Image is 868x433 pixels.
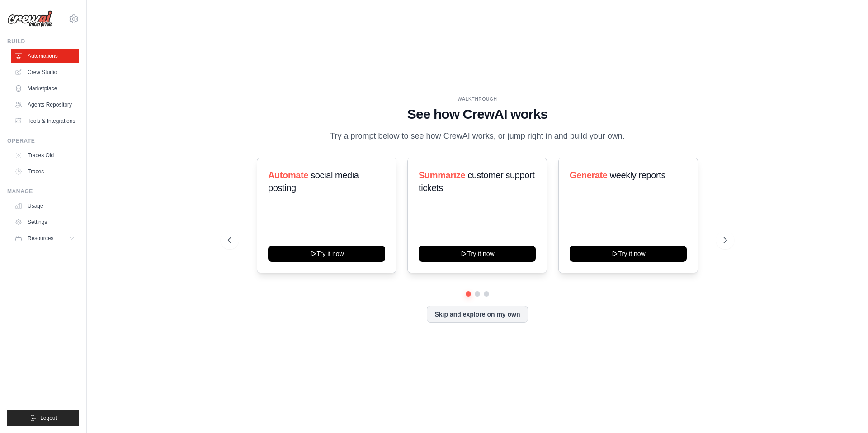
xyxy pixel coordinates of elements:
button: Resources [11,231,79,246]
img: Logo [7,10,52,28]
a: Usage [11,199,79,213]
span: Resources [28,235,53,242]
button: Skip and explore on my own [427,306,528,323]
a: Crew Studio [11,65,79,79]
h1: See how CrewAI works [228,106,727,122]
span: Automate [268,170,308,180]
span: customer support tickets [419,170,534,193]
a: Tools & Integrations [11,114,79,128]
button: Logout [7,410,79,426]
div: Operate [7,137,79,144]
a: Traces [11,164,79,179]
span: Generate [570,170,608,180]
div: WALKTHROUGH [228,96,727,102]
a: Traces Old [11,148,79,163]
span: weekly reports [609,170,665,180]
button: Try it now [268,246,385,262]
span: social media posting [268,170,359,193]
button: Try it now [419,246,536,262]
div: Build [7,38,79,45]
button: Try it now [570,246,687,262]
a: Automations [11,49,79,63]
a: Agents Repository [11,98,79,112]
p: Try a prompt below to see how CrewAI works, or jump right in and build your own. [325,130,629,143]
div: Manage [7,188,79,195]
span: Logout [40,414,57,422]
a: Settings [11,215,79,229]
span: Summarize [419,170,465,180]
a: Marketplace [11,81,79,96]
